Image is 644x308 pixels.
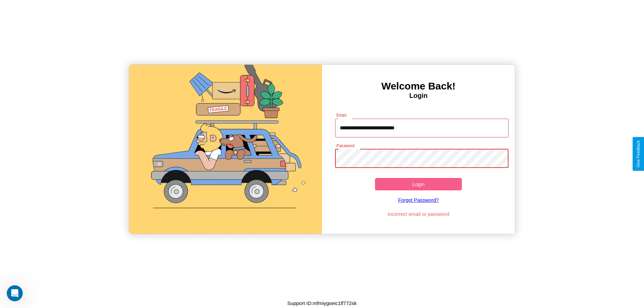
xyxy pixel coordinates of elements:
label: Email [336,112,347,118]
a: Forgot Password? [332,190,505,209]
label: Password [336,143,354,148]
iframe: Intercom live chat [7,285,23,301]
h3: Welcome Back! [322,80,515,92]
p: Support ID: mfmiygseic1lf772sk [287,299,357,308]
button: Login [375,178,462,190]
img: gif [129,65,322,234]
div: Give Feedback [636,140,641,168]
h4: Login [322,92,515,100]
p: Incorrect email or password [332,209,505,219]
